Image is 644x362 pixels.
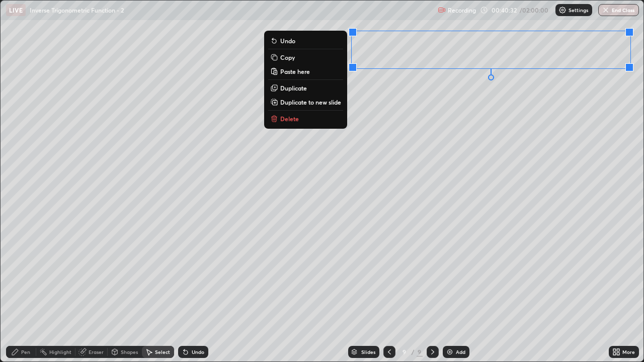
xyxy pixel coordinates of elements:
[558,6,567,14] img: class-settings-icons
[361,349,375,354] div: Slides
[412,349,415,355] div: /
[280,37,295,45] p: Undo
[268,96,343,108] button: Duplicate to new slide
[268,113,343,125] button: Delete
[89,349,104,354] div: Eraser
[268,51,343,63] button: Copy
[622,349,635,354] div: More
[417,347,423,356] div: 9
[280,98,341,106] p: Duplicate to new slide
[280,67,310,75] p: Paste here
[280,84,307,92] p: Duplicate
[438,6,446,14] img: recording.375f2c34.svg
[155,349,170,354] div: Select
[448,7,476,14] p: Recording
[456,349,465,354] div: Add
[192,349,204,354] div: Undo
[9,6,23,14] p: LIVE
[49,349,71,354] div: Highlight
[446,348,454,356] img: add-slide-button
[21,349,30,354] div: Pen
[268,35,343,47] button: Undo
[280,115,299,123] p: Delete
[602,6,610,14] img: end-class-cross
[569,8,588,13] p: Settings
[280,53,295,61] p: Copy
[268,82,343,94] button: Duplicate
[30,6,124,14] p: Inverse Trigonometric Function - 2
[399,349,410,355] div: 9
[268,65,343,77] button: Paste here
[598,4,639,16] button: End Class
[121,349,138,354] div: Shapes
